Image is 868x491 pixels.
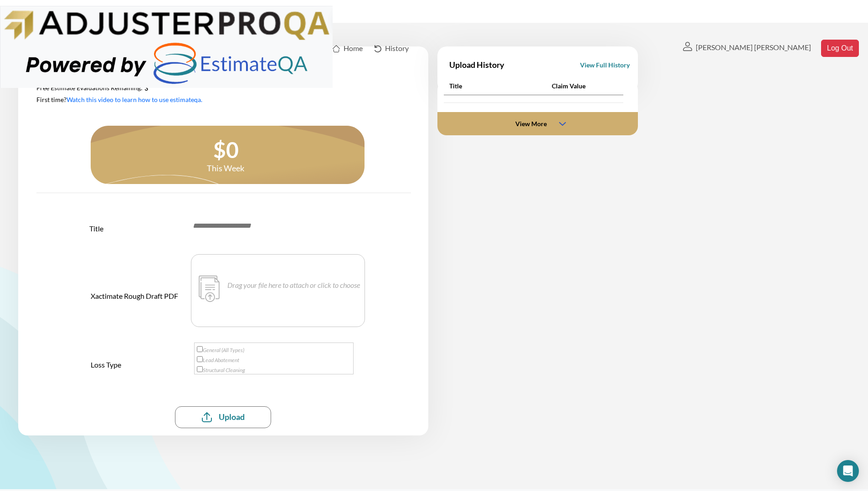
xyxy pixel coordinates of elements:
img: vector@2x.svg [375,45,381,52]
div: Open Intercom Messenger [837,460,859,482]
div: This Week [207,163,245,173]
input: Structural Cleaning [197,366,203,372]
label: General (All Types) [197,345,351,355]
div: First time? [36,95,202,105]
img: 40-user@2x.svg [683,42,692,51]
div: $0 [176,137,276,163]
button: Log Out [821,40,859,57]
label: Lead Abatement [197,355,351,365]
img: EwCwAvwB12QFqC3TK+4AAAAASUVORK5CYII= [559,122,566,126]
p: Drag your file here to attach or click to choose [227,285,360,295]
input: Lead Abatement [197,356,203,362]
a: History [375,43,398,54]
div: Xactimate Rough Draft PDF [91,257,182,371]
div: View More [515,119,547,129]
input: General (All Types) [197,346,203,352]
img: line-6@1x.svg [36,193,411,193]
label: Structural Cleaning [197,365,351,375]
div: Title [89,224,104,234]
a: Home [333,43,352,54]
img: 9-home@2x.svg [333,45,340,52]
a: [PERSON_NAME] [PERSON_NAME] [683,42,798,53]
div: Loss Type [91,360,121,370]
